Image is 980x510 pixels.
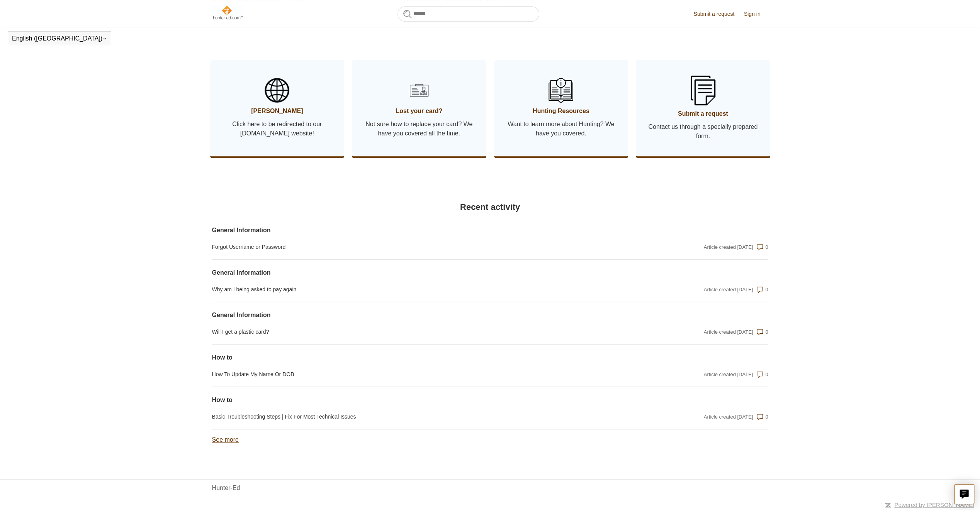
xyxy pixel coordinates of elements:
[212,328,601,336] a: Will I get a plastic card?
[222,120,333,138] span: Click here to be redirected to our [DOMAIN_NAME] website!
[647,122,759,141] span: Contact us through a specially prepared form.
[212,201,768,213] h2: Recent activity
[363,120,475,138] span: Not sure how to replace your card? We have you covered all the time.
[212,268,601,277] a: General Information
[212,395,601,405] a: How to
[212,436,239,443] a: See more
[704,413,753,421] div: Article created [DATE]
[636,60,770,156] a: Submit a request Contact us through a specially prepared form.
[704,371,753,378] div: Article created [DATE]
[212,243,601,251] a: Forgot Username or Password
[363,106,475,116] span: Lost your card?
[212,353,601,362] a: How to
[704,243,753,251] div: Article created [DATE]
[691,76,715,105] img: 01HZPCYSSKB2GCFG1V3YA1JVB9
[212,483,240,493] a: Hunter-Ed
[212,285,601,294] a: Why am I being asked to pay again
[397,6,539,22] input: Search
[210,60,345,156] a: [PERSON_NAME] Click here to be redirected to our [DOMAIN_NAME] website!
[222,106,333,116] span: [PERSON_NAME]
[647,109,759,118] span: Submit a request
[954,484,974,504] button: Live chat
[212,5,243,20] img: Hunter-Ed Help Center home page
[744,10,768,18] a: Sign in
[693,10,742,18] a: Submit a request
[407,78,431,103] img: 01HZPCYSH6ZB6VTWVB6HCD0F6B
[12,35,107,42] button: English ([GEOGRAPHIC_DATA])
[894,502,974,508] a: Powered by [PERSON_NAME]
[506,106,617,116] span: Hunting Resources
[212,226,601,235] a: General Information
[265,78,289,103] img: 01HZPCYSBW5AHTQ31RY2D2VRJS
[506,120,617,138] span: Want to learn more about Hunting? We have you covered.
[212,413,601,421] a: Basic Troubleshooting Steps | Fix For Most Technical Issues
[212,370,601,378] a: How To Update My Name Or DOB
[494,60,628,156] a: Hunting Resources Want to learn more about Hunting? We have you covered.
[212,311,601,320] a: General Information
[549,78,573,103] img: 01HZPCYSN9AJKKHAEXNV8VQ106
[352,60,486,156] a: Lost your card? Not sure how to replace your card? We have you covered all the time.
[704,286,753,294] div: Article created [DATE]
[704,328,753,336] div: Article created [DATE]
